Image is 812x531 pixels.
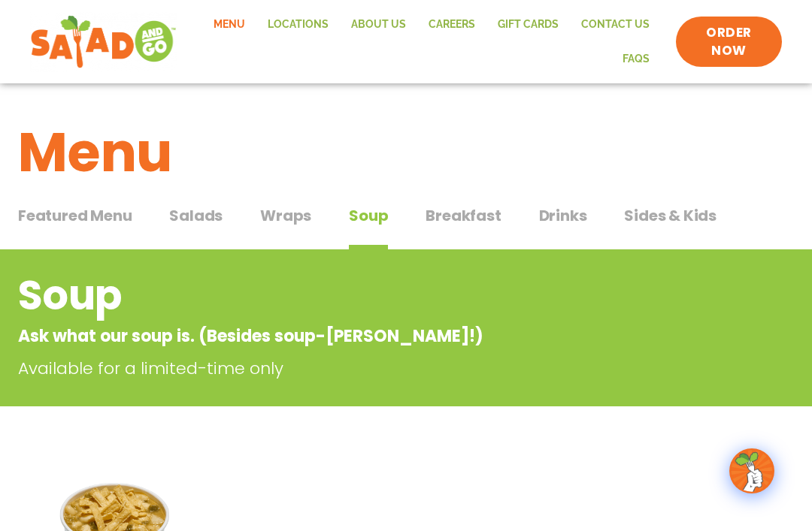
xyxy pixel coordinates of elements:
a: GIFT CARDS [486,8,570,42]
a: Locations [256,8,340,42]
h1: Menu [18,112,794,193]
img: wpChatIcon [731,450,773,492]
p: Available for a limited-time only [18,356,687,381]
span: Featured Menu [18,204,132,227]
span: Wraps [260,204,311,227]
a: FAQs [611,42,661,77]
span: Breakfast [426,204,501,227]
a: About Us [340,8,417,42]
span: Salads [169,204,223,227]
a: Careers [417,8,486,42]
span: Drinks [539,204,587,227]
a: Contact Us [570,8,661,42]
div: Tabbed content [18,199,794,250]
span: Soup [349,204,388,227]
h2: Soup [18,265,673,326]
a: ORDER NOW [676,17,782,68]
img: new-SAG-logo-768×292 [30,12,177,72]
p: Ask what our soup is. (Besides soup-[PERSON_NAME]!) [18,324,673,348]
a: Menu [202,8,256,42]
nav: Menu [192,8,662,76]
span: ORDER NOW [691,24,767,60]
span: Sides & Kids [624,204,717,227]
